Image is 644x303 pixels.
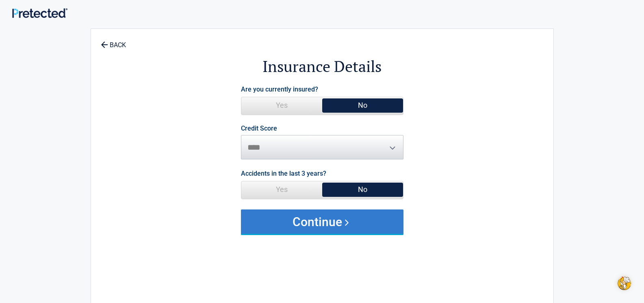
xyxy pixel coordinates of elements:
span: Yes [241,181,322,198]
img: Main Logo [12,8,67,18]
label: Are you currently insured? [241,84,318,95]
span: Yes [241,97,322,113]
h2: Insurance Details [136,56,509,77]
a: BACK [99,34,128,48]
button: Continue [241,209,403,234]
label: Accidents in the last 3 years? [241,168,326,179]
span: No [322,181,403,198]
span: No [322,97,403,113]
label: Credit Score [241,125,277,132]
